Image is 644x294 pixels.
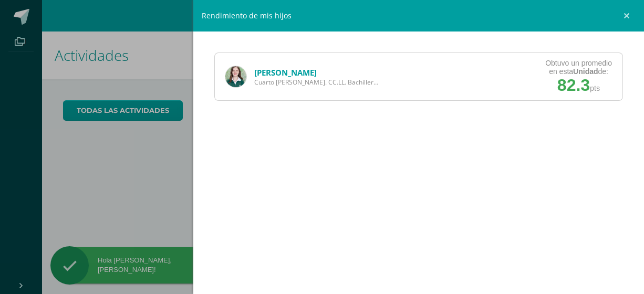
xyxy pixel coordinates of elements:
span: pts [590,84,600,92]
span: Cuarto [PERSON_NAME]. CC.LL. Bachillerato [254,78,380,87]
img: 43278124acf8d0ad7e41a6c0f38431d0.png [225,66,246,87]
a: [PERSON_NAME] [254,67,317,78]
strong: Unidad [573,67,598,76]
span: 82.3 [557,76,590,94]
div: Obtuvo un promedio en esta de: [545,59,612,76]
